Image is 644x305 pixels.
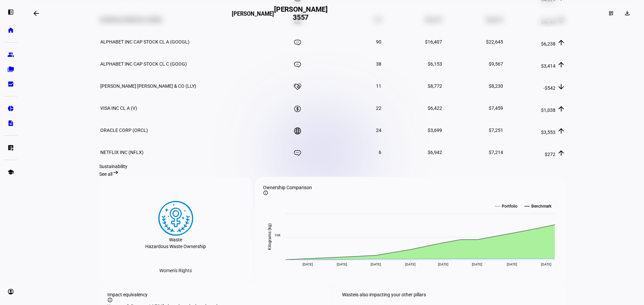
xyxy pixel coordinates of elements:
[158,201,193,236] img: womensRights.colored.svg
[337,262,347,266] span: [DATE]
[232,11,274,21] h3: [PERSON_NAME]
[100,39,190,45] span: ALPHABET INC CAP STOCK CL A (GOOGL)
[541,107,555,113] span: $1,038
[438,262,448,266] span: [DATE]
[112,169,119,176] mat-icon: arrow_right_alt
[7,66,14,73] eth-mat-symbol: folder_copy
[557,61,565,69] mat-icon: arrow_upward
[531,204,552,209] text: Benchmark
[100,83,196,89] span: [PERSON_NAME] [PERSON_NAME] & CO (LLY)
[100,128,148,133] span: ORACLE CORP (ORCL)
[489,83,503,89] span: $8,230
[557,39,565,47] mat-icon: arrow_upward
[489,150,503,155] span: $7,214
[274,5,328,21] h2: [PERSON_NAME] 3557
[342,292,355,297] span: Waste
[557,105,565,113] mat-icon: arrow_upward
[32,9,40,17] mat-icon: arrow_backwards
[7,51,14,58] eth-mat-symbol: group
[425,39,442,45] span: $16,407
[376,83,381,89] span: 11
[405,262,416,266] span: [DATE]
[303,262,313,266] span: [DATE]
[4,77,17,91] a: bid_landscape
[4,63,17,76] a: folder_copy
[543,85,555,91] span: -$542
[489,61,503,67] span: $9,567
[428,61,442,67] span: $6,153
[342,292,426,297] div: is also impacting your other pillars
[557,127,565,135] mat-icon: arrow_upward
[371,262,381,266] span: [DATE]
[7,81,14,87] eth-mat-symbol: bid_landscape
[624,10,631,16] mat-icon: download
[557,149,565,157] mat-icon: arrow_upward
[541,63,555,69] span: $3,414
[263,185,558,190] div: Ownership Comparison
[99,164,566,169] div: Sustainability
[263,190,268,196] mat-icon: info_outline
[7,9,14,15] eth-mat-symbol: left_panel_open
[100,61,187,67] span: ALPHABET INC CAP STOCK CL C (GOOG)
[107,297,113,303] mat-icon: info_outline
[107,292,148,297] span: Impact equivalency
[267,224,272,250] text: Kilograms (kg)
[154,265,197,276] div: Women's Rights
[541,130,555,135] span: $3,553
[428,128,442,133] span: $3,699
[7,288,14,295] eth-mat-symbol: account_circle
[4,23,17,37] a: home
[379,150,381,155] span: 6
[7,27,14,33] eth-mat-symbol: home
[507,262,517,266] span: [DATE]
[7,144,14,151] eth-mat-symbol: list_alt_add
[376,39,381,45] span: 90
[376,105,381,111] span: 22
[541,262,551,266] span: [DATE]
[486,39,503,45] span: $22,645
[428,105,442,111] span: $6,422
[7,105,14,112] eth-mat-symbol: pie_chart
[100,105,137,111] span: VISA INC CL A (V)
[557,83,565,91] mat-icon: arrow_downward
[274,233,281,237] text: 10K
[99,171,112,177] span: See all
[428,83,442,89] span: $8,772
[100,150,144,155] span: NETFLIX INC (NFLX)
[545,152,555,157] span: $272
[7,120,14,127] eth-mat-symbol: description
[608,11,614,16] mat-icon: dashboard_customize
[428,150,442,155] span: $6,942
[169,236,182,244] div: Waste
[502,204,518,209] text: Portfolio
[7,169,14,175] eth-mat-symbol: school
[472,262,482,266] span: [DATE]
[376,128,381,133] span: 24
[4,48,17,61] a: group
[4,117,17,130] a: description
[4,102,17,115] a: pie_chart
[145,244,206,249] div: Hazardous Waste Ownership
[376,61,381,67] span: 38
[489,105,503,111] span: $7,459
[489,128,503,133] span: $7,251
[541,41,555,47] span: $6,238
